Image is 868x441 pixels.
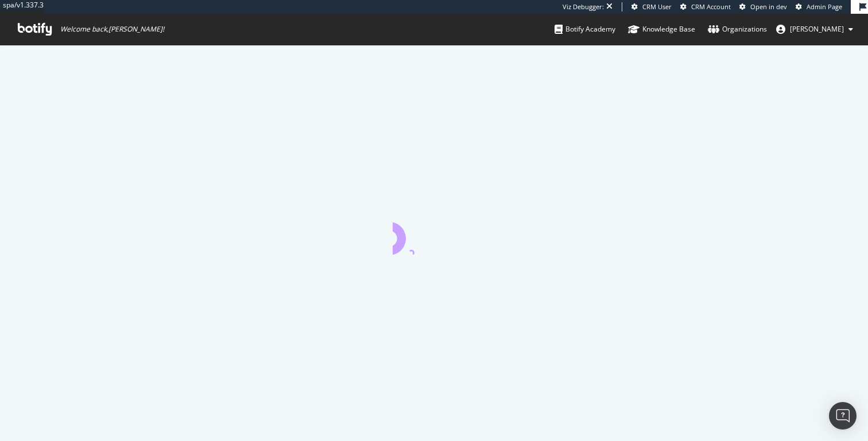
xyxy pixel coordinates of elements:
[680,2,731,11] a: CRM Account
[628,14,695,45] a: Knowledge Base
[750,2,787,11] span: Open in dev
[790,24,844,34] span: Thomas Grange
[708,14,767,45] a: Organizations
[829,402,857,430] div: Open Intercom Messenger
[555,14,615,45] a: Botify Academy
[60,25,164,34] span: Welcome back, [PERSON_NAME] !
[555,24,615,35] div: Botify Academy
[739,2,787,11] a: Open in dev
[628,24,695,35] div: Knowledge Base
[691,2,731,11] span: CRM Account
[563,2,604,11] div: Viz Debugger:
[807,2,842,11] span: Admin Page
[767,20,862,38] button: [PERSON_NAME]
[393,213,475,255] div: animation
[631,2,672,11] a: CRM User
[796,2,842,11] a: Admin Page
[708,24,767,35] div: Organizations
[642,2,672,11] span: CRM User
